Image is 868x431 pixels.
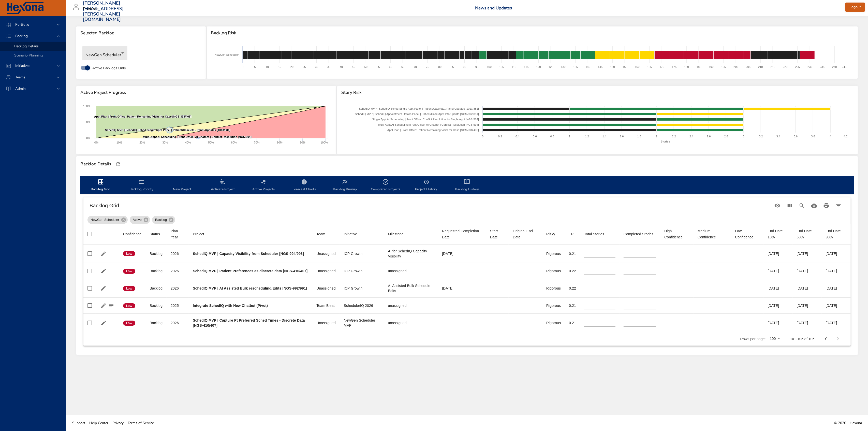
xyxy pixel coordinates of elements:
div: [DATE] [826,286,847,291]
div: Sort [490,228,505,240]
span: Initiative [344,231,380,237]
text: 2.8 [724,135,728,138]
div: Milestone [388,231,404,237]
div: Table Toolbar [83,197,851,214]
div: [DATE] [442,286,482,291]
div: Rigorous [546,286,561,291]
text: 245 [842,65,846,68]
div: 0.22 [569,286,576,291]
text: 0% [94,141,98,144]
text: 50 [364,65,367,68]
span: Help Center [89,421,108,425]
div: Active [130,216,150,224]
button: Edit Project Details [100,250,107,257]
div: 2026 [171,320,185,325]
span: Backlog History [450,179,484,192]
text: 65 [401,65,404,68]
text: 40 [340,65,343,68]
text: 130 [561,65,565,68]
div: End Date 90% [826,228,847,240]
text: Appt Plan | Front Office: Patient Remaining Visits for Case [NGS-398/408] [94,115,192,118]
div: Total Stories [584,231,604,237]
span: Start Date [490,228,505,240]
span: © 2020 - Hexona [834,421,862,425]
div: Backlog [150,268,163,274]
div: [DATE] [826,268,847,274]
div: Project [193,231,204,237]
span: Project History [409,179,444,192]
b: Integrate SchedIQ with New Chatbot (Pivot) [193,304,268,308]
text: SchedIQ MVP | SchedIQ Sched Single Appt Panel | Patient/Case/etc.. Panel Updates [1013/881] [105,128,230,132]
text: 90 [463,65,466,68]
text: 0 [482,135,483,138]
text: 70% [254,141,260,144]
div: Unassigned [316,320,335,325]
h3: [PERSON_NAME][EMAIL_ADDRESS][PERSON_NAME][DOMAIN_NAME] [83,1,124,22]
text: 185 [697,65,701,68]
div: Rigorous [546,303,561,308]
span: Risky [546,231,561,237]
button: Download CSV [808,199,820,212]
span: Medium Confidence [698,228,727,240]
span: Low [123,321,135,325]
div: [DATE] [797,286,818,291]
div: NewGen Scheduler [82,46,127,60]
span: Active Backlogs Only [92,65,126,71]
span: Admin [11,86,30,91]
text: 80% [277,141,283,144]
span: Active Project Progress [80,90,332,95]
text: 100% [320,141,328,144]
text: 55 [377,65,380,68]
text: 90% [300,141,305,144]
div: Team Bleat [316,303,335,308]
text: 0.6 [533,135,537,138]
div: Confidence [123,231,141,237]
div: Sort [193,231,204,237]
div: [DATE] [768,320,789,325]
text: 10% [116,141,122,144]
span: Milestone [388,231,434,237]
div: Sort [171,228,185,240]
div: End Date 50% [797,228,818,240]
div: Risky [546,231,555,237]
span: High Confidence [664,228,689,240]
a: Support [70,417,87,429]
button: Print [820,199,832,212]
text: 165 [647,65,652,68]
span: Low [123,304,135,308]
text: Single Appt AI Scheduling | Front Office: Conflict Resolution for Single Appt [NGS-584] [372,118,479,121]
div: TP [569,231,573,237]
div: Rigorous [546,320,561,325]
div: [DATE] [797,303,818,308]
div: [DATE] [768,268,789,274]
div: Sort [344,231,357,237]
text: 1 [569,135,570,138]
b: SchedIQ MVP | AI Assisted Bulk rescheduling/Edits [NGS-992/991] [193,286,307,290]
div: [DATE] [797,268,818,274]
p: Rows per page: [740,336,766,341]
span: Backlog Priority [124,179,159,192]
span: Low [123,251,135,256]
span: Activate Project [205,179,240,192]
div: [DATE] [826,320,847,325]
span: Backlog Details [14,44,39,49]
text: 170 [659,65,664,68]
text: 3.4 [776,135,780,138]
text: 30 [315,65,318,68]
span: Scenario Planning [14,53,43,58]
span: Portfolio [11,22,33,27]
span: Low [123,269,135,274]
div: 2025 [171,303,185,308]
span: Story Risk [341,90,854,95]
text: 110 [511,65,516,68]
img: Hexona [6,2,44,15]
text: 0% [86,136,90,139]
div: AI Assisted Bulk Schedule Edits [388,283,434,293]
text: 20 [290,65,293,68]
div: Sort [150,231,160,237]
div: 2026 [171,251,185,256]
text: 190 [709,65,713,68]
span: Status [150,231,163,237]
div: [DATE] [797,320,818,325]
